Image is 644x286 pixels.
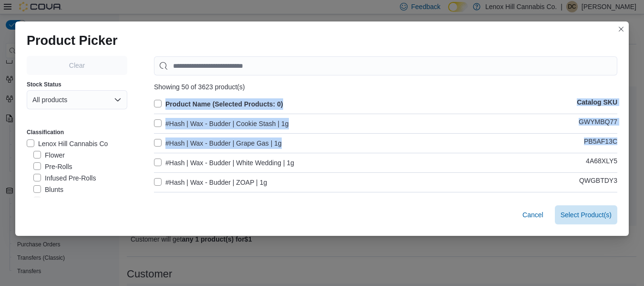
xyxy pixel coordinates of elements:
p: M0F4DWMN [579,196,617,208]
label: #Hash | Wax - Budder | ZOAP | 1g [154,177,267,188]
label: Product Name (Selected Products: 0) [154,98,283,110]
label: Lenox Hill Cannabis Co [27,138,108,149]
span: Cancel [522,210,543,220]
label: #Hash | Wax - Budder | White Wedding | 1g [154,157,294,169]
button: Cancel [519,205,547,224]
p: QWGBTDY3 [579,177,617,188]
label: Blunts [33,184,63,195]
button: Select Product(s) [555,205,617,224]
label: Classification [27,128,64,136]
button: All products [27,90,127,109]
div: Showing 50 of 3623 product(s) [154,83,617,91]
span: Select Product(s) [561,210,612,220]
label: #Hash | Wax - Budder | Cookie Stash | 1g [154,118,289,129]
label: #Hash | Wax - Crumble | Burnout Cookies (Sativa) | 1g [154,196,327,208]
button: Closes this modal window [615,23,627,35]
label: Flower [33,149,65,161]
p: GWYMBQ77 [579,118,617,129]
span: Clear [69,61,85,70]
p: PB5AF13C [584,138,617,149]
p: Catalog SKU [577,98,617,110]
p: 4A68XLY5 [586,157,617,169]
input: Use aria labels when no actual label is in use [154,56,617,75]
label: #Hash | Wax - Budder | Grape Gas | 1g [154,138,282,149]
button: Clear [27,56,127,75]
label: Infused Blunts [33,195,87,207]
label: Infused Pre-Rolls [33,172,96,184]
label: Pre-Rolls [33,161,72,172]
label: Stock Status [27,81,61,88]
h1: Product Picker [27,33,118,48]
